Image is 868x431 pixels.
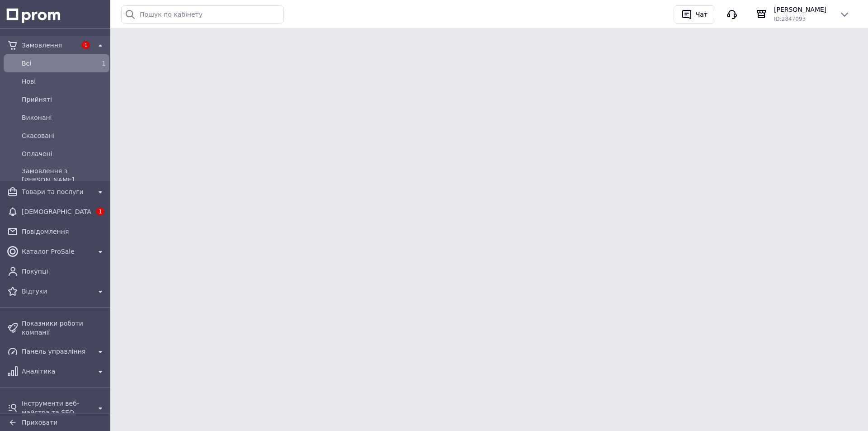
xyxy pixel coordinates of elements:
span: ID: 2847093 [774,16,806,22]
span: Всi [22,59,88,68]
input: Пошук по кабінету [121,5,284,24]
span: Аналітика [22,367,91,376]
div: Чат [694,8,709,21]
span: 1 [82,41,90,49]
span: Скасовані [22,131,106,140]
span: Покупці [22,267,106,276]
span: Панель управління [22,347,91,356]
span: [PERSON_NAME] [774,5,832,14]
button: Чат [674,5,715,24]
span: Оплачені [22,149,106,158]
span: Приховати [22,419,57,426]
span: Відгуки [22,287,91,296]
span: Товари та послуги [22,187,91,196]
span: Замовлення з [PERSON_NAME] [22,166,106,185]
span: Замовлення [22,41,77,50]
span: Повідомлення [22,227,106,236]
span: Виконані [22,113,106,122]
span: 1 [96,208,104,216]
span: [DEMOGRAPHIC_DATA] [22,207,91,216]
span: 1 [102,60,106,67]
span: Нові [22,77,106,86]
span: Прийняті [22,95,106,104]
span: Каталог ProSale [22,247,91,256]
span: Показники роботи компанії [22,319,106,337]
span: Інструменти веб-майстра та SEO [22,399,91,417]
